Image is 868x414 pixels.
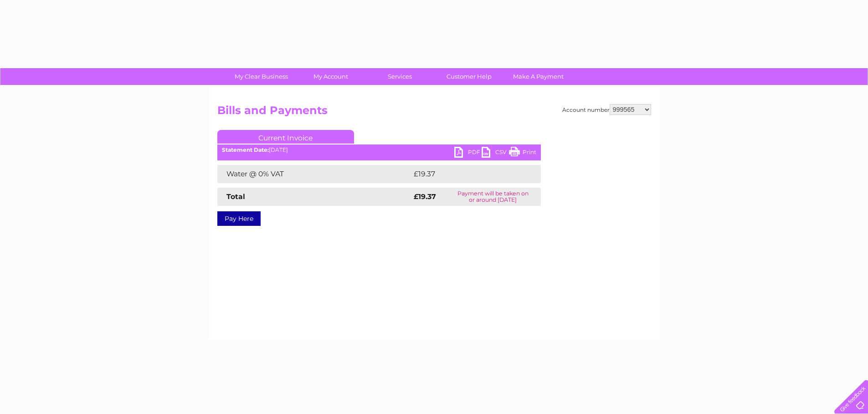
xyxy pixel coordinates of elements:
[362,68,437,85] a: Services
[293,68,368,85] a: My Account
[226,192,245,201] strong: Total
[445,188,541,206] td: Payment will be taken on or around [DATE]
[217,104,651,121] h2: Bills and Payments
[217,147,541,153] div: [DATE]
[414,192,436,201] strong: £19.37
[411,165,522,183] td: £19.37
[217,165,411,183] td: Water @ 0% VAT
[482,147,509,160] a: CSV
[217,130,354,144] a: Current Invoice
[454,147,482,160] a: PDF
[217,211,261,226] a: Pay Here
[431,68,507,85] a: Customer Help
[501,68,576,85] a: Make A Payment
[562,104,651,115] div: Account number
[509,147,536,160] a: Print
[222,146,269,153] b: Statement Date:
[224,68,299,85] a: My Clear Business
